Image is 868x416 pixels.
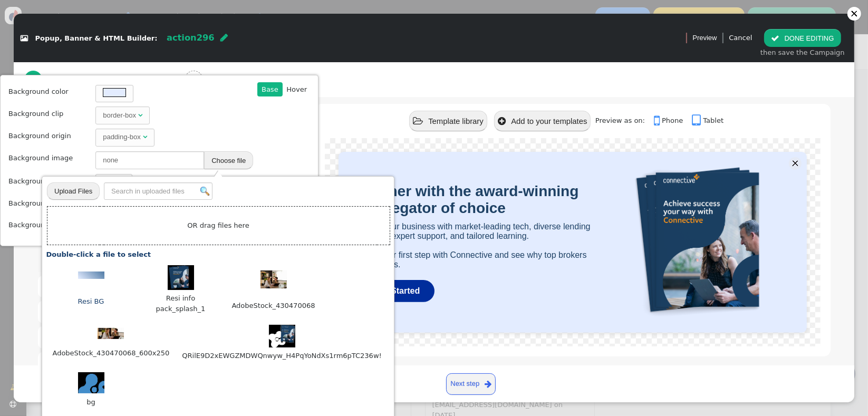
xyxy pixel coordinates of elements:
[760,47,845,58] div: then save the Campaign
[8,105,91,126] td: Background clip
[257,82,282,96] a: Base
[654,117,690,124] a: Phone
[692,33,717,43] span: Preview
[654,114,662,128] span: 
[231,300,316,312] span: AdobeStock_430470068
[159,73,176,86] div: · · ·
[200,187,209,196] img: icon_search.png
[8,127,91,148] td: Background origin
[47,207,390,245] td: OR drag files here
[374,286,420,295] font: Get Started
[498,117,506,126] span: 
[360,183,578,216] span: Partner with the award-winning aggregator of choice
[104,182,213,200] input: Search in uploaded files
[185,62,334,97] a: 2 Set Display Rules & Placement
[103,110,136,121] div: border-box
[360,280,435,302] a: Get Started
[220,33,228,42] span: 
[771,34,779,42] span: 
[143,133,147,140] span: 
[141,293,220,314] span: Resi info pack_splash_1
[8,172,91,194] td: Background attachment
[85,396,97,408] span: bg
[8,149,91,171] td: Background image
[46,249,390,260] div: Double-click a file to select
[52,347,171,359] span: AdobeStock_430470068_600x250
[261,270,287,288] img: 641626d364d463d9-th.jpeg
[494,111,591,131] button: Add to your templates
[8,217,91,238] td: Background size
[360,222,591,269] font: Scale your business with market-leading tech, diverse lending options, expert support, and tailor...
[413,117,423,126] span: 
[204,151,253,169] button: Choose file
[269,325,295,347] img: 8811d1b2947546fa-th.jpeg
[446,373,496,395] a: Next step
[138,112,142,119] span: 
[692,114,703,128] span: 
[8,83,91,104] td: Background color
[35,34,158,42] span: Popup, Banner & HTML Builder:
[409,111,487,131] button: Template library
[78,372,104,394] img: 7e12ab8ef30d8694-th.jpeg
[764,29,841,47] button: DONE EDITING
[78,272,104,279] img: 0c884e40ac0fbbbb-th.jpeg
[77,296,105,307] span: Resi BG
[98,328,124,339] img: c6da41c4f31349b6-th.jpeg
[286,84,307,95] div: Hover
[692,117,724,124] a: Tablet
[595,117,652,124] span: Preview as on:
[168,265,194,290] img: dec4f78178f8c968-th.jpeg
[262,84,278,95] div: Base
[103,132,141,142] div: padding-box
[628,162,796,321] img: Image
[692,29,717,47] a: Preview
[283,82,311,96] a: Hover
[181,350,382,362] span: QRilE9D2xEWGZMDWQnwyw_H4PqYoNdXs1rm6pTC236w!
[8,195,91,216] td: Background repeat
[167,33,215,43] span: action296
[729,34,752,42] a: Cancel
[21,35,28,42] span: 
[24,62,185,97] a: 1 Design Your Banner or Popup · · ·
[485,378,491,390] span: 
